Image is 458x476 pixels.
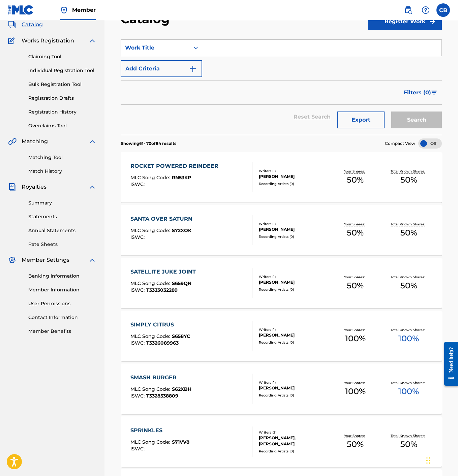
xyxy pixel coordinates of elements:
[28,328,96,335] a: Member Benefits
[172,174,191,181] span: RN53KP
[347,174,364,186] span: 50 %
[28,199,96,207] a: Summary
[146,287,178,293] span: T3333032289
[28,53,96,60] a: Claiming Tool
[28,273,96,280] a: Banking Information
[337,112,385,128] button: Export
[439,336,458,392] iframe: Resource Center
[130,386,172,392] span: MLC Song Code :
[398,385,419,398] span: 100 %
[130,426,189,435] div: SPRINKLES
[398,332,419,345] span: 100 %
[419,3,432,17] div: Help
[22,256,69,264] span: Member Settings
[259,168,329,173] div: Writers ( 1 )
[347,280,364,292] span: 50 %
[428,18,436,26] img: f7272a7cc735f4ea7f67.svg
[172,227,191,233] span: S72XOK
[345,332,366,345] span: 100 %
[400,227,417,239] span: 50 %
[130,374,191,382] div: SMASH BURGER
[401,3,415,17] a: Public Search
[60,6,68,14] img: Top Rightsholder
[28,241,96,248] a: Rate Sheets
[8,256,16,264] img: Member Settings
[391,433,427,438] p: Total Known Shares:
[130,280,172,286] span: MLC Song Code :
[22,183,47,191] span: Royalties
[424,444,458,476] iframe: Chat Widget
[28,213,96,220] a: Statements
[121,258,442,308] a: SATELLITE JUKE JOINTMLC Song Code:S659QNISWC:T3333032289Writers (1)[PERSON_NAME]Recording Artists...
[426,450,430,471] div: Drag
[130,393,146,399] span: ISWC :
[172,280,191,286] span: S659QN
[259,173,329,180] div: [PERSON_NAME]
[121,205,442,255] a: SANTA OVER SATURNMLC Song Code:S72XOKISWC:Writers (1)[PERSON_NAME]Recording Artists (0)Your Share...
[259,181,329,186] div: Recording Artists ( 0 )
[130,162,222,170] div: ROCKET POWERED REINDEER
[391,222,427,227] p: Total Known Shares:
[391,169,427,174] p: Total Known Shares:
[391,327,427,332] p: Total Known Shares:
[172,439,189,445] span: S71VV8
[8,21,16,29] img: Catalog
[8,183,16,191] img: Royalties
[189,65,197,73] img: 9d2ae6d4665cec9f34b9.svg
[8,5,34,15] img: MLC Logo
[22,21,43,29] span: Catalog
[130,446,146,452] span: ISWC :
[146,393,178,399] span: T3328538809
[344,275,366,280] p: Your Shares:
[130,333,172,339] span: MLC Song Code :
[28,314,96,321] a: Contact Information
[259,279,329,285] div: [PERSON_NAME]
[130,227,172,233] span: MLC Song Code :
[259,327,329,332] div: Writers ( 1 )
[400,438,417,450] span: 50 %
[88,37,96,45] img: expand
[130,340,146,346] span: ISWC :
[400,84,442,101] button: Filters (0)
[130,287,146,293] span: ISWC :
[259,435,329,447] div: [PERSON_NAME], [PERSON_NAME]
[72,6,96,14] span: Member
[146,340,179,346] span: T3326089963
[28,154,96,161] a: Matching Tool
[404,89,431,97] span: Filters ( 0 )
[28,122,96,129] a: Overclaims Tool
[130,215,196,223] div: SANTA OVER SATURN
[121,311,442,361] a: SIMPLY CITRUSMLC Song Code:S658YCISWC:T3326089963Writers (1)[PERSON_NAME]Recording Artists (0)You...
[259,221,329,226] div: Writers ( 1 )
[28,81,96,88] a: Bulk Registration Tool
[345,385,366,398] span: 100 %
[259,340,329,345] div: Recording Artists ( 0 )
[259,287,329,292] div: Recording Artists ( 0 )
[344,327,366,332] p: Your Shares:
[22,137,48,146] span: Matching
[344,222,366,227] p: Your Shares:
[259,393,329,398] div: Recording Artists ( 0 )
[344,169,366,174] p: Your Shares:
[259,226,329,232] div: [PERSON_NAME]
[130,439,172,445] span: MLC Song Code :
[130,181,146,187] span: ISWC :
[130,234,146,240] span: ISWC :
[130,321,190,329] div: SIMPLY CITRUS
[259,380,329,385] div: Writers ( 1 )
[404,6,412,14] img: search
[259,385,329,391] div: [PERSON_NAME]
[88,256,96,264] img: expand
[259,332,329,338] div: [PERSON_NAME]
[125,44,186,52] div: Work Title
[385,140,415,147] span: Compact View
[344,433,366,438] p: Your Shares:
[259,449,329,454] div: Recording Artists ( 0 )
[88,183,96,191] img: expand
[121,416,442,467] a: SPRINKLESMLC Song Code:S71VV8ISWC:Writers (2)[PERSON_NAME], [PERSON_NAME]Recording Artists (0)You...
[259,274,329,279] div: Writers ( 1 )
[431,91,437,95] img: filter
[28,227,96,234] a: Annual Statements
